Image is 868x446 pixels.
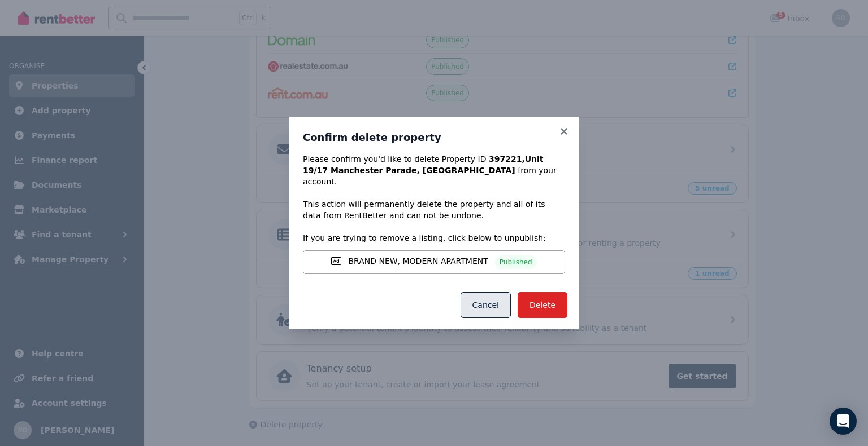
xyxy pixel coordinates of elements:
[303,131,565,144] h3: Confirm delete property
[830,408,857,435] div: Open Intercom Messenger
[303,232,565,244] p: If you are trying to remove a listing, click below to unpublish:
[518,292,567,318] button: Delete
[500,258,532,267] span: Published
[303,250,565,274] a: BRAND NEW, MODERN APARTMENTPublished
[303,153,565,221] p: Please confirm you'd like to delete Property ID from your account. This action will permanently d...
[303,154,544,175] b: 397221 , Unit 19/17 Manchester Parade, [GEOGRAPHIC_DATA]
[348,255,488,267] span: BRAND NEW, MODERN APARTMENT
[461,292,511,318] button: Cancel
